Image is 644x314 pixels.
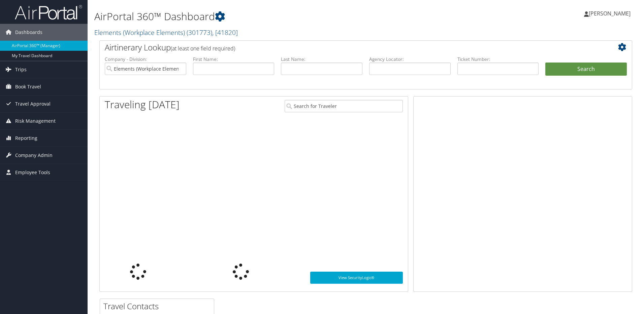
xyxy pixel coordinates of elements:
[105,97,180,112] h1: Traveling [DATE]
[187,28,212,37] span: ( 301773 )
[105,56,186,63] label: Company - Division:
[105,42,582,53] h2: Airtinerary Lookup
[369,56,451,63] label: Agency Locator:
[94,9,456,24] h1: AirPortal 360™ Dashboard
[15,164,50,181] span: Employee Tools
[171,45,235,52] span: (at least one field required)
[457,56,539,63] label: Ticket Number:
[310,272,403,284] a: View SecurityLogic®
[545,63,627,76] button: Search
[285,100,403,112] input: Search for Traveler
[15,4,82,20] img: airportal-logo.png
[15,78,41,95] span: Book Travel
[15,130,37,147] span: Reporting
[15,147,53,164] span: Company Admin
[281,56,362,63] label: Last Name:
[584,3,637,24] a: [PERSON_NAME]
[193,56,275,63] label: First Name:
[94,28,238,37] a: Elements (Workplace Elements)
[15,95,51,112] span: Travel Approval
[589,10,631,17] span: [PERSON_NAME]
[15,61,27,78] span: Trips
[15,24,42,41] span: Dashboards
[212,28,238,37] span: , [ 41820 ]
[15,113,56,129] span: Risk Management
[103,301,214,312] h2: Travel Contacts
